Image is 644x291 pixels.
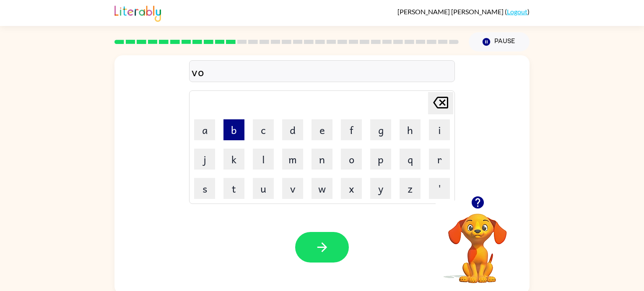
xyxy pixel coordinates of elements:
[370,149,391,170] button: p
[192,63,452,80] div: vo
[397,8,505,15] span: [PERSON_NAME] [PERSON_NAME]
[341,119,362,140] button: f
[282,149,303,170] button: m
[469,32,530,52] button: Pause
[282,119,303,140] button: d
[194,178,215,199] button: s
[429,178,450,199] button: '
[507,8,527,15] a: Logout
[429,119,450,140] button: i
[400,119,421,140] button: h
[312,149,332,170] button: n
[400,178,421,199] button: z
[370,119,391,140] button: g
[223,149,244,170] button: k
[223,119,244,140] button: b
[429,149,450,170] button: r
[397,8,530,15] div: ( )
[436,201,519,284] video: Your browser must support playing .mp4 files to use Literably. Please try using another browser.
[341,178,362,199] button: x
[400,149,421,170] button: q
[194,149,215,170] button: j
[341,149,362,170] button: o
[282,178,303,199] button: v
[253,149,274,170] button: l
[253,119,274,140] button: c
[223,178,244,199] button: t
[114,3,161,22] img: Literably
[312,178,332,199] button: w
[194,119,215,140] button: a
[312,119,332,140] button: e
[370,178,391,199] button: y
[253,178,274,199] button: u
